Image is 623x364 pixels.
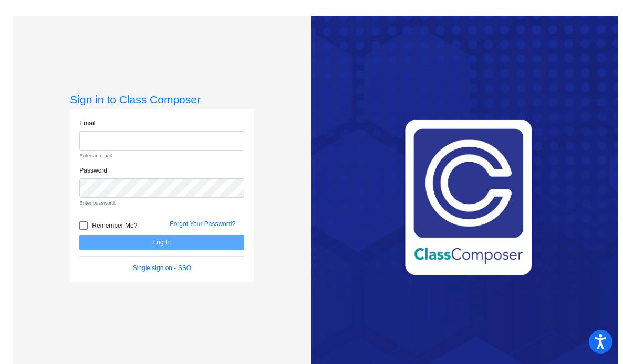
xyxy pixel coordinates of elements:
[79,152,244,159] small: Enter an email.
[79,166,107,175] label: Password
[133,264,191,272] a: Single sign on - SSO
[70,93,254,106] h3: Sign in to Class Composer
[92,219,137,232] span: Remember Me?
[79,235,244,250] button: Log In
[79,199,244,207] small: Enter password.
[79,119,95,128] label: Email
[170,220,235,228] a: Forgot Your Password?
